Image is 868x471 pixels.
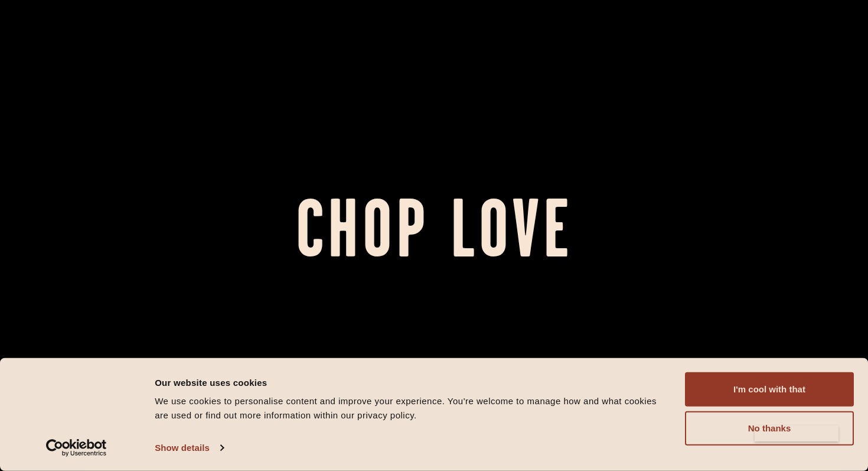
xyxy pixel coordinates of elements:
[25,439,128,457] a: Usercentrics Cookiebot - opens in a new window
[155,394,671,423] div: We use cookies to personalise content and improve your experience. You're welcome to manage how a...
[685,411,854,446] button: No thanks
[685,372,854,407] button: I'm cool with that
[155,375,671,389] div: Our website uses cookies
[155,439,223,457] a: Show details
